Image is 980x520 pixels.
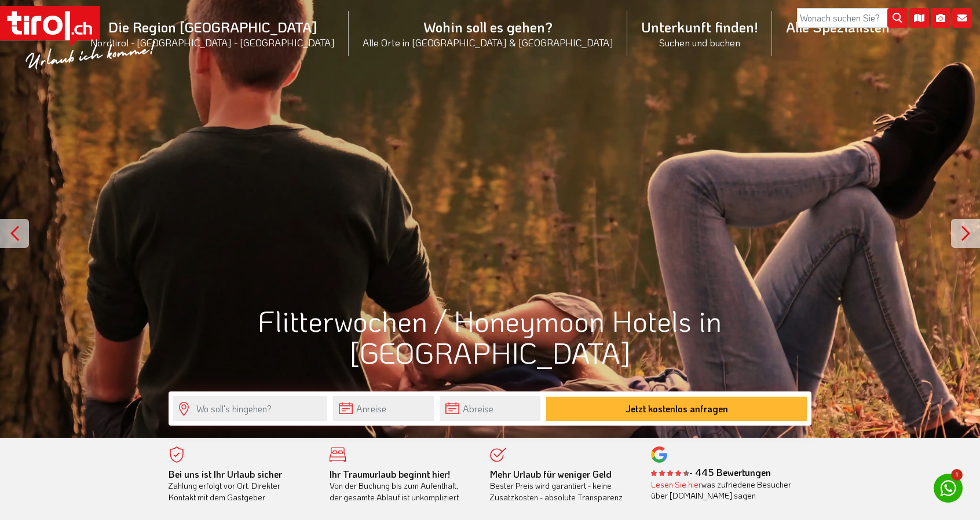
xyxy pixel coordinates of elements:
[169,468,282,480] b: Bei uns ist Ihr Urlaub sicher
[333,396,434,421] input: Anreise
[772,5,904,49] a: Alle Spezialisten
[651,479,701,490] a: Lesen Sie hier
[931,8,950,28] i: Fotogalerie
[641,36,758,49] small: Suchen und buchen
[90,36,335,49] small: Nordtirol - [GEOGRAPHIC_DATA] - [GEOGRAPHIC_DATA]
[627,5,772,61] a: Unterkunft finden!Suchen und buchen
[330,468,473,503] div: Von der Buchung bis zum Aufenthalt, der gesamte Ablauf ist unkompliziert
[651,466,771,478] b: - 445 Bewertungen
[909,8,929,28] i: Karte öffnen
[349,5,627,61] a: Wohin soll es gehen?Alle Orte in [GEOGRAPHIC_DATA] & [GEOGRAPHIC_DATA]
[173,396,327,421] input: Wo soll's hingehen?
[951,469,963,481] span: 1
[169,468,312,503] div: Zahlung erfolgt vor Ort. Direkter Kontakt mit dem Gastgeber
[440,396,540,421] input: Abreise
[330,468,450,480] b: Ihr Traumurlaub beginnt hier!
[76,5,349,61] a: Die Region [GEOGRAPHIC_DATA]Nordtirol - [GEOGRAPHIC_DATA] - [GEOGRAPHIC_DATA]
[797,8,907,28] input: Wonach suchen Sie?
[546,397,807,421] button: Jetzt kostenlos anfragen
[490,468,634,503] div: Bester Preis wird garantiert - keine Zusatzkosten - absolute Transparenz
[363,36,613,49] small: Alle Orte in [GEOGRAPHIC_DATA] & [GEOGRAPHIC_DATA]
[952,8,972,28] i: Kontakt
[490,468,612,480] b: Mehr Urlaub für weniger Geld
[934,474,963,503] a: 1
[169,305,811,368] h1: Flitterwochen / Honeymoon Hotels in [GEOGRAPHIC_DATA]
[651,479,795,501] div: was zufriedene Besucher über [DOMAIN_NAME] sagen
